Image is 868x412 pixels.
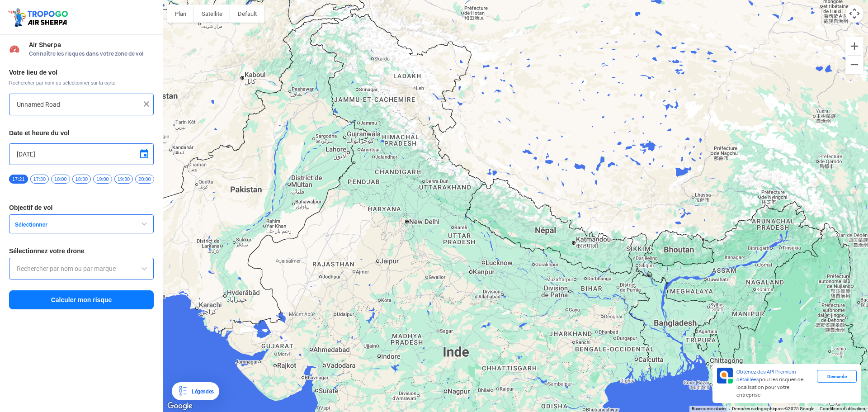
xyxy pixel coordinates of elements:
font: Données cartographiques ©2025 Google [732,406,814,411]
img: ic_close.png [142,99,151,109]
button: Raccourcis clavier [692,406,726,412]
img: Scores de risque [9,43,20,54]
font: Plan [175,10,186,17]
font: Obtenez des API Premium détaillées [736,369,796,383]
button: Zoom arrière [845,56,863,74]
font: 17:30 [33,176,46,182]
font: Date et heure du vol [9,129,70,137]
input: Rechercher par nom ou par marque [17,263,146,274]
font: Air Sherpa [29,41,61,49]
input: Recherchez votre lieu de vol [17,99,139,110]
button: Calculer mon risque [9,290,154,309]
img: ic_tgdronemaps.svg [7,7,71,28]
font: Objectif de vol [9,204,52,211]
font: Votre lieu de vol [9,69,57,76]
button: Commandes de la caméra de la carte [845,5,863,23]
font: 19:30 [118,176,130,182]
img: Google [165,400,195,412]
font: Calculer mon risque [51,296,112,303]
button: Afficher un plan de ville [167,5,194,23]
font: Légendes [192,388,214,395]
input: Sélectionnez la date [17,149,146,160]
img: API Premium [717,368,733,384]
font: 18:30 [75,176,88,182]
button: Afficher les images satellite [194,5,230,23]
a: Ouvrir cette zone dans Google Maps (dans une nouvelle fenêtre) [165,400,195,412]
font: pour les risques de localisation pour votre entreprise. [736,376,803,398]
img: Légendes [177,386,188,397]
font: Sélectionnez votre drone [9,247,84,255]
font: Connaître les risques dans votre zone de vol [29,50,143,57]
font: Satellite [202,10,222,17]
font: 18:00 [54,176,67,182]
font: 17:21 [12,176,25,182]
button: Zoom avant [845,37,863,55]
font: 20:00 [138,176,151,182]
font: 19:00 [96,176,109,182]
button: Sélectionner [9,214,154,233]
font: Demande [827,374,847,379]
font: Rechercher par nom ou sélectionner sur la carte [9,80,115,85]
font: Sélectionner [15,222,47,228]
a: Conditions d'utilisation [820,406,865,411]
